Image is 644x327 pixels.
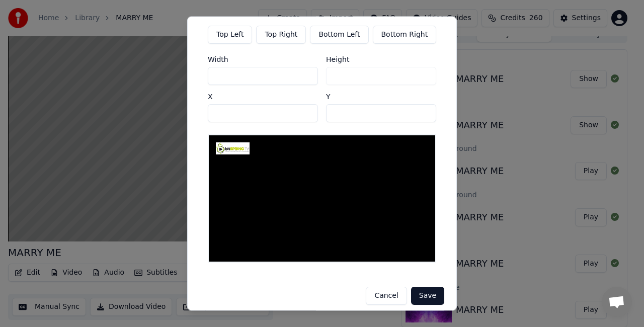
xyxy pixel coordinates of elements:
[208,94,318,101] label: X
[326,56,436,63] label: Height
[372,26,436,44] button: Bottom Right
[208,56,318,63] label: Width
[256,26,306,44] button: Top Right
[326,94,436,101] label: Y
[208,26,252,44] button: Top Left
[366,287,407,305] button: Cancel
[310,26,368,44] button: Bottom Left
[216,142,250,154] img: Logo
[411,287,444,305] button: Save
